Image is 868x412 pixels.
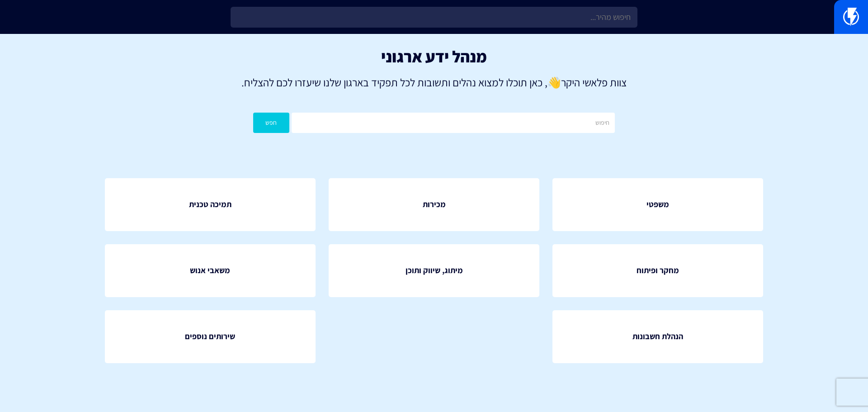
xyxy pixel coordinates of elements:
[552,310,763,363] a: הנהלת חשבונות
[406,265,463,276] span: מיתוג, שיווק ותוכן
[185,331,235,342] span: שירותים נוספים
[189,199,231,210] span: תמיכה טכנית
[231,7,637,28] input: חיפוש מהיר...
[14,75,854,90] p: צוות פלאשי היקר , כאן תוכלו למצוא נהלים ותשובות לכל תפקיד בארגון שלנו שיעזרו לכם להצליח.
[329,244,539,297] a: מיתוג, שיווק ותוכן
[552,244,763,297] a: מחקר ופיתוח
[105,310,316,363] a: שירותים נוספים
[637,265,679,276] span: מחקר ופיתוח
[646,199,669,210] span: משפטי
[14,47,854,66] h1: מנהל ידע ארגוני
[105,244,316,297] a: משאבי אנוש
[547,75,561,90] strong: 👋
[423,199,446,210] span: מכירות
[552,178,763,231] a: משפטי
[292,113,615,133] input: חיפוש
[329,178,539,231] a: מכירות
[105,178,316,231] a: תמיכה טכנית
[253,113,289,133] button: חפש
[632,331,683,342] span: הנהלת חשבונות
[190,265,230,276] span: משאבי אנוש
